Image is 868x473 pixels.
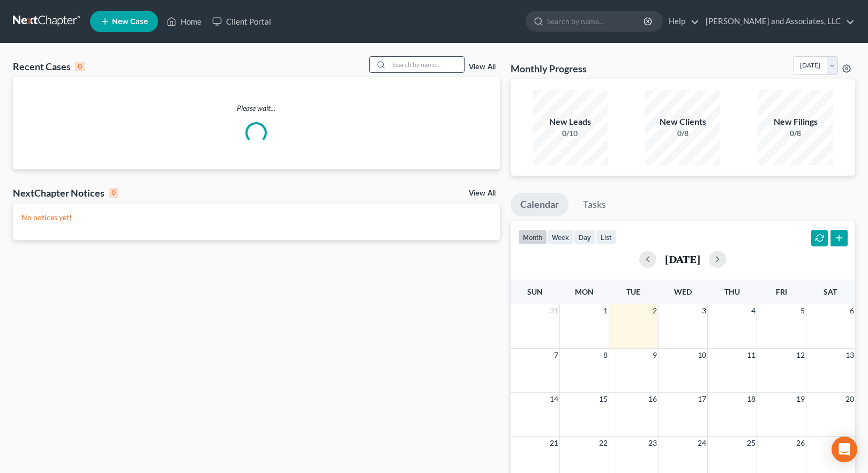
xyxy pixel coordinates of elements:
[701,304,707,317] span: 3
[469,190,496,197] a: View All
[21,212,491,223] p: No notices yet!
[602,304,609,317] span: 1
[824,287,837,296] span: Sat
[795,437,806,449] span: 26
[13,60,85,73] div: Recent Cases
[674,287,692,296] span: Wed
[758,116,833,128] div: New Filings
[776,287,787,296] span: Fri
[844,393,855,406] span: 20
[746,393,757,406] span: 18
[573,193,616,216] a: Tasks
[645,116,720,128] div: New Clients
[697,349,707,362] span: 10
[746,349,757,362] span: 11
[511,193,568,216] a: Calendar
[697,393,707,406] span: 17
[832,437,857,462] div: Open Intercom Messenger
[389,57,464,72] input: Search by name...
[575,287,594,296] span: Mon
[750,304,757,317] span: 4
[849,304,855,317] span: 6
[109,188,118,198] div: 0
[574,230,596,244] button: day
[652,304,658,317] span: 2
[746,437,757,449] span: 25
[533,116,608,128] div: New Leads
[645,128,720,139] div: 0/8
[112,18,148,26] span: New Case
[596,230,616,244] button: list
[527,287,543,296] span: Sun
[549,437,559,449] span: 21
[647,437,658,449] span: 23
[518,230,547,244] button: month
[13,186,118,199] div: NextChapter Notices
[647,393,658,406] span: 16
[549,304,559,317] span: 31
[469,63,496,71] a: View All
[553,349,559,362] span: 7
[511,62,587,75] h3: Monthly Progress
[602,349,609,362] span: 8
[161,12,207,31] a: Home
[697,437,707,449] span: 24
[547,11,645,31] input: Search by name...
[533,128,608,139] div: 0/10
[795,349,806,362] span: 12
[207,12,276,31] a: Client Portal
[13,103,500,114] p: Please wait...
[663,12,699,31] a: Help
[549,393,559,406] span: 14
[665,253,700,265] h2: [DATE]
[652,349,658,362] span: 9
[758,128,833,139] div: 0/8
[799,304,806,317] span: 5
[626,287,640,296] span: Tue
[598,393,609,406] span: 15
[795,393,806,406] span: 19
[75,62,85,71] div: 0
[844,349,855,362] span: 13
[700,12,855,31] a: [PERSON_NAME] and Associates, LLC
[724,287,740,296] span: Thu
[598,437,609,449] span: 22
[547,230,574,244] button: week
